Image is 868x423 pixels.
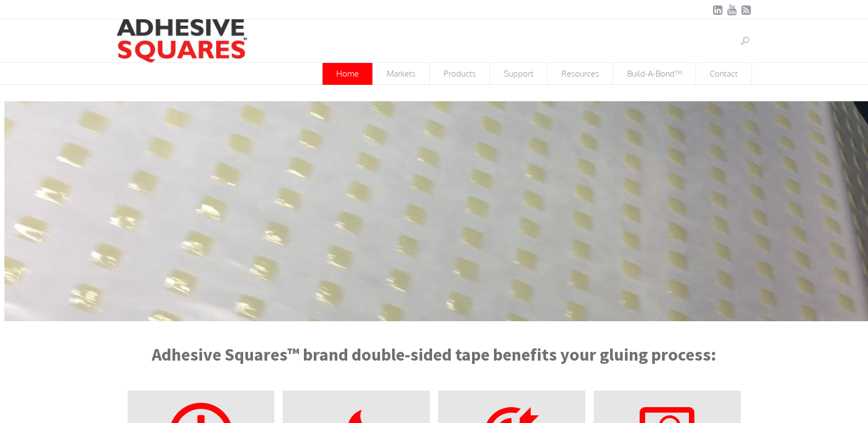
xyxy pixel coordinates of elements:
a: Home [322,63,373,85]
span: Home [323,63,372,84]
a: Support [490,63,548,85]
img: Adhesive Squares™ [117,19,248,62]
a: YouTube [727,4,738,15]
a: Build-A-Bond™ [613,63,696,85]
strong: Adhesive Squares™ brand double-sided tape benefits your gluing process: [152,344,716,366]
span: Resources [548,63,613,84]
a: LinkedIn [712,4,723,15]
span: Build-A-Bond™ [613,63,695,84]
span: Contact [696,63,751,84]
span: Products [430,63,490,84]
span: Support [490,63,547,84]
span: Markets [373,63,429,84]
a: RSSFeed [741,4,752,15]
